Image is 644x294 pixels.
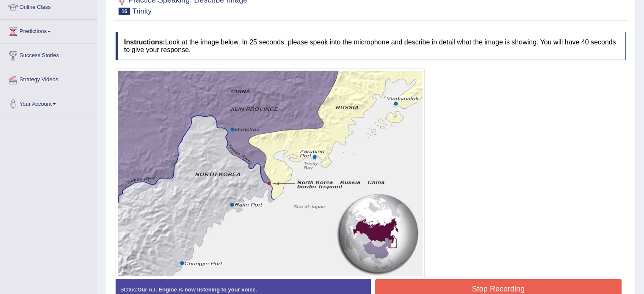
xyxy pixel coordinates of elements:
[0,20,97,41] a: Predictions
[0,92,97,113] a: Your Account
[116,32,626,60] h4: Look at the image below. In 25 seconds, please speak into the microphone and describe in detail w...
[119,8,130,15] span: 16
[137,286,257,293] strong: Our A.I. Engine is now listening to your voice.
[0,68,97,89] a: Strategy Videos
[0,44,97,65] a: Success Stories
[132,7,152,15] small: Trinity
[124,38,165,46] b: Instructions:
